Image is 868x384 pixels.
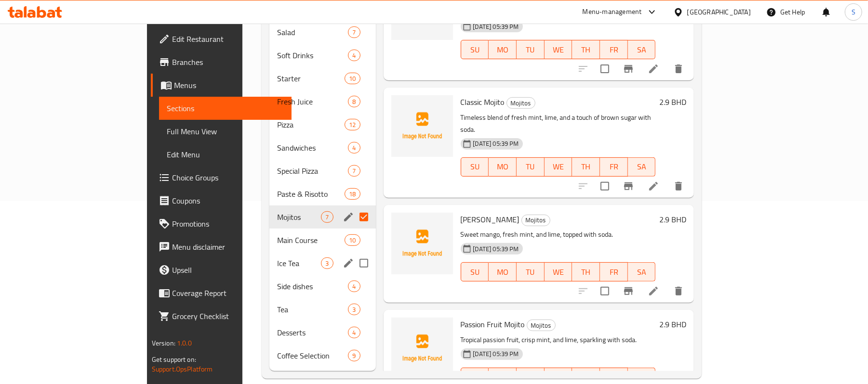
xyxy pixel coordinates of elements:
[167,126,284,137] span: Full Menu View
[521,370,541,384] span: TU
[167,149,284,160] span: Edit Menu
[617,280,640,303] button: Branch-specific-item
[461,112,656,136] p: Timeless blend of fresh mint, lime, and a touch of brown sugar with soda.
[595,59,615,79] span: Select to update
[604,265,624,279] span: FR
[632,265,652,279] span: SA
[545,40,573,59] button: WE
[461,334,656,346] p: Tropical passion fruit, crisp mint, and lime, sparkling with soda.
[345,73,360,84] div: items
[345,234,360,246] div: items
[632,370,652,384] span: SA
[152,353,196,366] span: Get support on:
[348,350,360,361] div: items
[269,113,375,136] div: Pizza12
[576,160,596,174] span: TH
[600,262,628,282] button: FR
[269,252,375,275] div: Ice Tea3edit
[277,304,348,315] span: Tea
[469,139,523,148] span: [DATE] 05:39 PM
[269,275,375,298] div: Side dishes4
[269,136,375,159] div: Sandwiches4
[659,95,686,109] h6: 2.9 BHD
[159,97,292,120] a: Sections
[348,351,360,360] span: 9
[152,363,213,375] a: Support.OpsPlatform
[277,327,348,338] span: Desserts
[277,96,348,107] span: Fresh Juice
[667,175,690,198] button: delete
[277,234,345,246] span: Main Course
[269,344,375,367] div: Coffee Selection9
[521,265,541,279] span: TU
[493,265,513,279] span: MO
[648,285,659,297] a: Edit menu item
[469,244,523,254] span: [DATE] 05:39 PM
[321,257,333,269] div: items
[345,74,360,83] span: 10
[348,97,360,106] span: 8
[152,337,175,349] span: Version:
[465,43,485,57] span: SU
[277,350,348,361] span: Coffee Selection
[345,119,360,130] div: items
[507,97,535,109] div: Mojitos
[345,120,360,129] span: 12
[461,157,489,177] button: SU
[151,235,292,258] a: Menu disclaimer
[172,241,284,253] span: Menu disclaimer
[648,63,659,75] a: Edit menu item
[348,328,360,337] span: 4
[572,157,600,177] button: TH
[852,7,855,17] span: S
[391,318,453,379] img: Passion Fruit Mojito
[151,282,292,305] a: Coverage Report
[269,67,375,90] div: Starter10
[345,236,360,245] span: 10
[348,305,360,314] span: 3
[277,142,348,154] span: Sandwiches
[465,370,485,384] span: SU
[548,160,569,174] span: WE
[659,213,686,226] h6: 2.9 BHD
[548,43,569,57] span: WE
[172,195,284,206] span: Coupons
[151,305,292,328] a: Grocery Checklist
[151,27,292,51] a: Edit Restaurant
[604,43,624,57] span: FR
[269,21,375,44] div: Salad7
[489,262,517,282] button: MO
[277,26,348,38] span: Salad
[348,28,360,37] span: 7
[348,304,360,315] div: items
[604,160,624,174] span: FR
[172,33,284,45] span: Edit Restaurant
[572,40,600,59] button: TH
[345,190,360,199] span: 18
[345,188,360,200] div: items
[172,264,284,276] span: Upsell
[507,98,535,109] span: Mojitos
[548,265,569,279] span: WE
[545,157,573,177] button: WE
[151,189,292,212] a: Coupons
[521,43,541,57] span: TU
[269,159,375,182] div: Special Pizza7
[277,119,345,130] span: Pizza
[595,281,615,301] span: Select to update
[632,160,652,174] span: SA
[659,318,686,331] h6: 2.9 BHD
[277,281,348,292] span: Side dishes
[493,370,513,384] span: MO
[576,43,596,57] span: TH
[172,310,284,322] span: Grocery Checklist
[277,188,345,200] span: Paste & Risotto
[277,257,321,269] span: Ice Tea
